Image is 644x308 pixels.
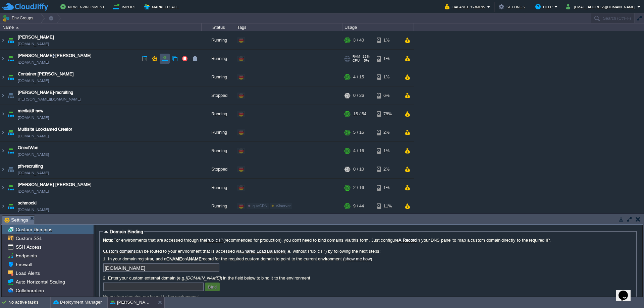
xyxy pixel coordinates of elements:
a: [DOMAIN_NAME] [18,206,49,213]
img: AMDAwAAAACH5BAEAAAAALAAAAAABAAEAAAICRAEAOw== [0,68,6,86]
span: Change Owner [14,296,49,302]
div: 1% [377,142,398,160]
img: AMDAwAAAACH5BAEAAAAALAAAAAABAAEAAAICRAEAOw== [6,105,15,123]
a: [DOMAIN_NAME] [18,133,49,139]
img: AMDAwAAAACH5BAEAAAAALAAAAAABAAEAAAICRAEAOw== [0,50,6,68]
a: [PERSON_NAME]-recruiting [18,89,73,96]
div: 5 / 16 [353,123,364,141]
span: Container [PERSON_NAME] [18,71,74,77]
img: AMDAwAAAACH5BAEAAAAALAAAAAABAAEAAAICRAEAOw== [0,179,6,197]
span: Auto Horizontal Scaling [14,279,66,285]
a: [DOMAIN_NAME] [18,59,49,66]
img: AMDAwAAAACH5BAEAAAAALAAAAAABAAEAAAICRAEAOw== [6,179,15,197]
img: AMDAwAAAACH5BAEAAAAALAAAAAABAAEAAAICRAEAOw== [6,31,15,49]
div: 11% [377,197,398,215]
button: Balance ₹-360.95 [445,3,487,11]
img: AMDAwAAAACH5BAEAAAAALAAAAAABAAEAAAICRAEAOw== [0,123,6,141]
div: 1% [377,50,398,68]
a: Custom domains [103,249,136,254]
span: Load Alerts [14,270,41,276]
div: 4 / 15 [353,68,364,86]
a: Public IP [206,238,224,243]
div: Status [202,23,235,31]
a: [DOMAIN_NAME] [18,188,49,195]
div: Tags [235,23,342,31]
button: Settings [499,3,527,11]
div: Running [202,105,235,123]
span: Domain Binding [110,229,143,234]
img: AMDAwAAAACH5BAEAAAAALAAAAAABAAEAAAICRAEAOw== [0,105,6,123]
div: Stopped [202,160,235,178]
div: Running [202,31,235,49]
img: AMDAwAAAACH5BAEAAAAALAAAAAABAAEAAAICRAEAOw== [0,142,6,160]
div: 4 / 16 [353,142,364,160]
span: Custom Domains [14,227,53,233]
a: A Record [398,238,417,243]
div: No active tasks [8,297,50,308]
span: CPU [353,59,360,63]
b: CNAME [166,256,182,261]
a: Collaboration [14,288,45,294]
div: 0 / 26 [353,86,364,105]
div: 2% [377,160,398,178]
div: Running [202,50,235,68]
button: [PERSON_NAME] [PERSON_NAME] [110,299,153,306]
a: [PERSON_NAME] [PERSON_NAME] [18,181,92,188]
div: Running [202,179,235,197]
div: Running [202,68,235,86]
img: AMDAwAAAACH5BAEAAAAALAAAAAABAAEAAAICRAEAOw== [0,86,6,105]
label: For environments that are accessed through the (recommended for production), you don't need to bi... [103,238,633,243]
span: Endpoints [14,253,38,259]
div: 2 / 16 [353,179,364,197]
label: can be routed to your environment that is accessed via (i.e. without Public IP) by following the ... [103,249,633,254]
img: AMDAwAAAACH5BAEAAAAALAAAAAABAAEAAAICRAEAOw== [6,142,15,160]
a: mediakit-new [18,108,43,114]
div: 3 / 40 [353,31,364,49]
iframe: chat widget [616,281,637,301]
button: Marketplace [144,3,181,11]
div: Usage [343,23,414,31]
img: AMDAwAAAACH5BAEAAAAALAAAAAABAAEAAAICRAEAOw== [6,86,15,105]
a: [DOMAIN_NAME] [18,41,49,47]
button: Env Groups [2,13,36,23]
b: Note: [103,238,113,243]
div: Name [1,23,201,31]
img: AMDAwAAAACH5BAEAAAAALAAAAAABAAEAAAICRAEAOw== [6,50,15,68]
b: ANAME [186,256,202,261]
div: Running [202,123,235,141]
span: quicCDN [253,204,267,208]
a: pfh-recruiting [18,163,43,170]
div: Running [202,197,235,215]
button: [EMAIL_ADDRESS][DOMAIN_NAME] [566,3,637,11]
span: v3server [276,204,291,208]
label: 2. Enter your custom external domain (e.g. ) in the field below to bind it to the environment [103,275,633,281]
a: Custom SSL [14,235,43,241]
img: AMDAwAAAACH5BAEAAAAALAAAAAABAAEAAAICRAEAOw== [6,197,15,215]
button: Help [535,3,554,11]
span: [DOMAIN_NAME] [18,114,49,121]
img: CloudJiffy [2,3,48,11]
span: 12% [363,55,370,59]
img: AMDAwAAAACH5BAEAAAAALAAAAAABAAEAAAICRAEAOw== [6,68,15,86]
img: AMDAwAAAACH5BAEAAAAALAAAAAABAAEAAAICRAEAOw== [0,31,6,49]
i: [DOMAIN_NAME] [185,275,221,281]
span: SSH Access [14,244,43,250]
div: Running [202,142,235,160]
a: [DOMAIN_NAME] [18,170,49,176]
a: [PERSON_NAME] [PERSON_NAME] [18,52,92,59]
div: No custom domains are bound to the environment [103,294,633,299]
div: 1% [377,179,398,197]
img: AMDAwAAAACH5BAEAAAAALAAAAAABAAEAAAICRAEAOw== [16,27,19,28]
span: Multisite Lookfamed Creator [18,126,72,133]
a: [PERSON_NAME] [18,34,54,41]
div: 1% [377,31,398,49]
